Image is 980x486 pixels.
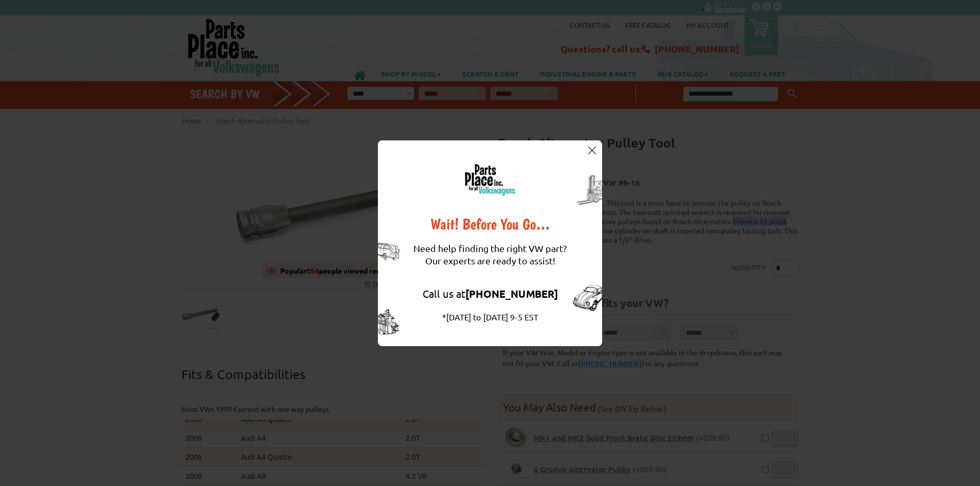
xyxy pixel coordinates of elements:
[413,217,567,232] div: Wait! Before You Go…
[588,147,596,154] img: close
[464,164,516,196] img: logo
[413,311,567,323] div: *[DATE] to [DATE] 9-5 EST
[465,287,558,300] strong: [PHONE_NUMBER]
[413,232,567,277] div: Need help finding the right VW part? Our experts are ready to assist!
[423,287,558,300] a: Call us at[PHONE_NUMBER]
